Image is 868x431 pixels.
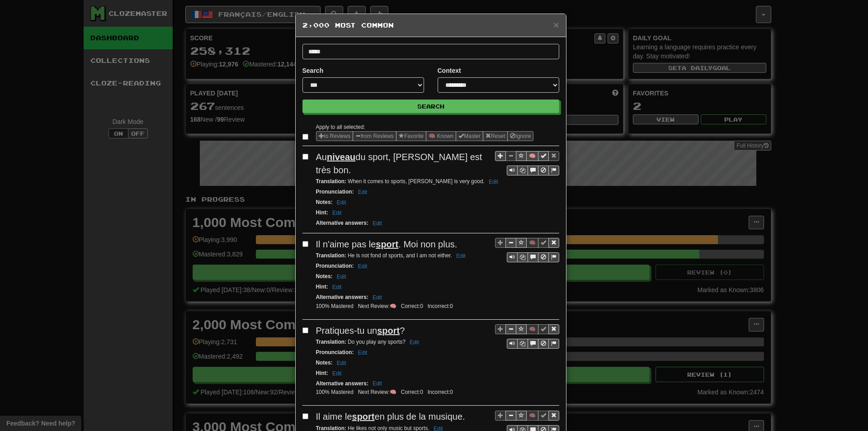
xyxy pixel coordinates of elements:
button: Favorite [396,131,426,141]
strong: Pronunciation : [316,263,354,269]
strong: Alternative answers : [316,380,368,387]
span: Il aime le en plus de la musique. [316,412,465,422]
li: 100% Mastered [314,388,356,396]
span: Pratiques-tu un ? [316,326,405,336]
button: Master [456,131,483,141]
button: 🧠 [526,324,538,334]
button: Edit [370,293,385,303]
div: Sentence controls [495,324,559,349]
strong: Pronunciation : [316,349,354,355]
u: niveau [327,152,355,162]
small: Do you play any sports? [316,339,422,345]
strong: Notes : [316,199,333,205]
button: Edit [330,208,344,218]
li: Incorrect: 0 [425,303,455,310]
strong: Alternative answers : [316,220,368,226]
button: Edit [486,177,501,187]
button: Ignore [507,131,533,141]
li: Incorrect: 0 [425,388,455,396]
div: Sentence controls [507,339,559,349]
span: Au du sport, [PERSON_NAME] est très bon. [316,152,482,175]
strong: Translation : [316,178,346,185]
label: Search [302,66,324,75]
small: When it comes to sports, [PERSON_NAME] is very good. [316,178,501,185]
div: Sentence controls [507,166,559,175]
button: 🧠 [526,238,538,248]
button: 🧠 [526,411,538,421]
small: Apply to all selected: [316,124,365,130]
li: Next Review: 🧠 [356,388,399,396]
button: Edit [453,251,468,261]
div: Sentence controls [495,151,559,175]
u: sport [376,239,398,249]
strong: Translation : [316,252,346,259]
button: to Reviews [316,131,354,141]
button: Edit [370,379,385,388]
button: Edit [355,187,370,197]
button: 🧠 Known [426,131,456,141]
strong: Pronunciation : [316,189,354,195]
button: Edit [334,358,349,368]
button: Edit [355,348,370,358]
strong: Hint : [316,370,328,376]
button: Search [302,99,559,113]
strong: Hint : [316,209,328,216]
span: Il n'aime pas le . Moi non plus. [316,239,458,249]
button: Close [553,20,559,29]
button: from Reviews [353,131,396,141]
button: Edit [334,272,349,282]
div: Sentence options [316,131,534,141]
strong: Hint : [316,284,328,290]
u: sport [352,412,375,422]
button: Edit [330,369,344,379]
strong: Alternative answers : [316,294,368,300]
button: Edit [334,198,349,208]
label: Context [438,66,461,75]
button: Reset [483,131,508,141]
span: × [553,19,559,30]
div: Sentence controls [507,252,559,262]
button: 🧠 [526,151,538,161]
button: Edit [355,261,370,271]
small: He is not fond of sports, and I am not either. [316,252,468,259]
button: Edit [330,282,344,292]
button: Edit [370,218,385,228]
li: Next Review: 🧠 [356,303,399,310]
strong: Translation : [316,339,346,345]
strong: Notes : [316,360,333,366]
u: sport [377,326,400,336]
li: Correct: 0 [399,303,425,310]
li: Correct: 0 [399,388,425,396]
h5: 2,000 Most Common [302,21,559,30]
li: 100% Mastered [314,303,356,310]
button: Edit [407,337,422,347]
strong: Notes : [316,273,333,279]
div: Sentence controls [495,238,559,263]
